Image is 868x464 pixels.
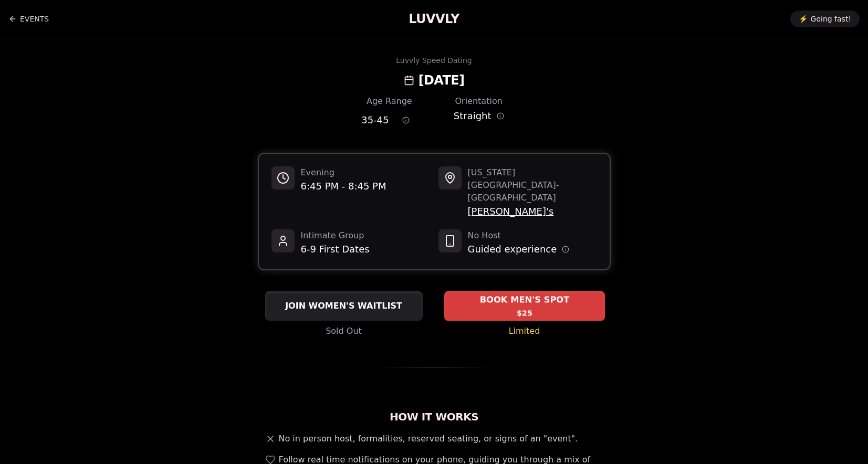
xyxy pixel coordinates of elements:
span: BOOK MEN'S SPOT [477,294,571,307]
span: Going fast! [811,14,851,24]
span: No in person host, formalities, reserved seating, or signs of an "event". [279,433,578,445]
button: BOOK MEN'S SPOT - Limited [444,291,605,321]
button: Host information [562,246,569,253]
div: Age Range [361,95,417,108]
span: [US_STATE][GEOGRAPHIC_DATA] - [GEOGRAPHIC_DATA] [468,166,597,204]
span: Straight [454,109,491,123]
span: ⚡️ [799,14,808,24]
div: Luvvly Speed Dating [396,55,472,66]
span: Sold Out [326,325,362,338]
h2: [DATE] [419,72,465,89]
h2: How It Works [258,409,611,424]
a: Back to events [8,8,49,29]
span: Intimate Group [301,229,370,242]
span: 6-9 First Dates [301,242,370,257]
button: JOIN WOMEN'S WAITLIST - Sold Out [265,291,423,321]
span: Guided experience [468,242,557,257]
span: $25 [517,308,532,318]
span: Limited [509,325,540,338]
span: [PERSON_NAME]'s [468,204,597,219]
a: LUVVLY [409,10,459,27]
span: 35 - 45 [361,113,389,128]
span: No Host [468,229,570,242]
div: Orientation [451,95,507,108]
span: 6:45 PM - 8:45 PM [301,179,386,194]
button: Age range information [394,109,417,132]
button: Orientation information [497,112,504,120]
span: Evening [301,166,386,179]
span: JOIN WOMEN'S WAITLIST [283,300,404,312]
